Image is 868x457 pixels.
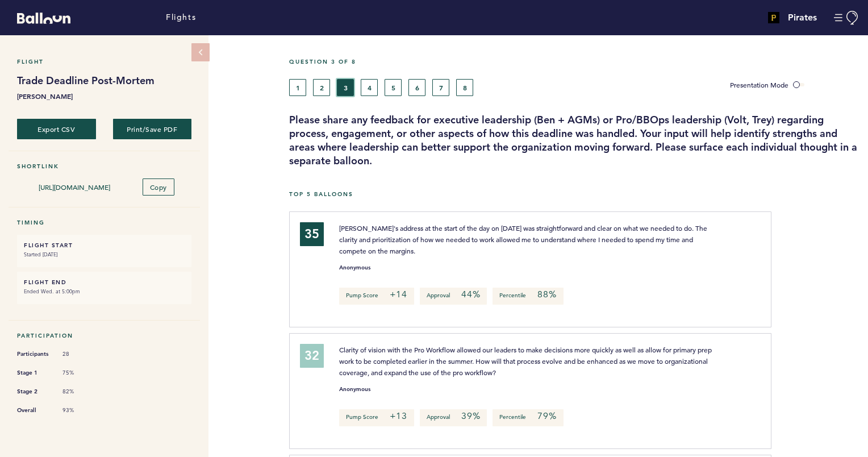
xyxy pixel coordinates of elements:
em: 39% [461,410,480,422]
span: Overall [17,405,51,416]
p: Approval [420,409,487,426]
span: Presentation Mode [730,80,788,89]
h6: FLIGHT END [24,279,185,286]
button: Export CSV [17,119,96,139]
button: 2 [313,79,330,96]
em: +14 [390,289,407,300]
button: 1 [289,79,306,96]
h5: Flight [17,58,191,65]
span: 28 [62,350,97,358]
h1: Trade Deadline Post-Mortem [17,74,191,88]
h4: Pirates [788,11,817,24]
div: 35 [300,222,324,246]
div: 32 [300,344,324,368]
small: Anonymous [339,265,370,271]
span: [PERSON_NAME]'s address at the start of the day on [DATE] was straightforward and clear on what w... [339,223,709,255]
button: 8 [456,79,473,96]
svg: Balloon [17,13,70,24]
button: 7 [432,79,449,96]
a: Flights [166,11,196,24]
b: [PERSON_NAME] [17,90,191,102]
p: Percentile [493,288,563,305]
em: +13 [390,410,407,422]
button: 6 [408,79,425,96]
h6: FLIGHT START [24,242,185,249]
button: 4 [361,79,378,96]
h5: Timing [17,219,191,226]
span: 93% [62,406,97,414]
p: Percentile [493,409,563,426]
p: Approval [420,288,487,305]
span: Clarity of vision with the Pro Workflow allowed our leaders to make decisions more quickly as wel... [339,345,713,377]
a: Balloon [9,11,70,23]
em: 79% [537,410,556,422]
span: Stage 2 [17,386,51,397]
small: Ended Wed. at 5:00pm [24,286,185,297]
p: Pump Score [339,409,414,426]
h5: Shortlink [17,163,191,170]
h3: Please share any feedback for executive leadership (Ben + AGMs) or Pro/BBOps leadership (Volt, Tr... [289,113,859,168]
small: Started [DATE] [24,249,185,260]
h5: Participation [17,332,191,339]
small: Anonymous [339,387,370,392]
button: 5 [385,79,402,96]
span: 75% [62,369,97,377]
button: Copy [143,178,174,196]
span: Copy [150,182,167,192]
em: 44% [461,289,480,300]
h5: Question 3 of 8 [289,58,859,65]
p: Pump Score [339,288,414,305]
button: 3 [337,79,354,96]
button: Print/Save PDF [113,119,192,139]
span: Participants [17,348,51,360]
span: 82% [62,388,97,396]
em: 88% [537,289,556,300]
h5: Top 5 Balloons [289,190,859,198]
span: Stage 1 [17,367,51,379]
button: Manage Account [834,11,859,25]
